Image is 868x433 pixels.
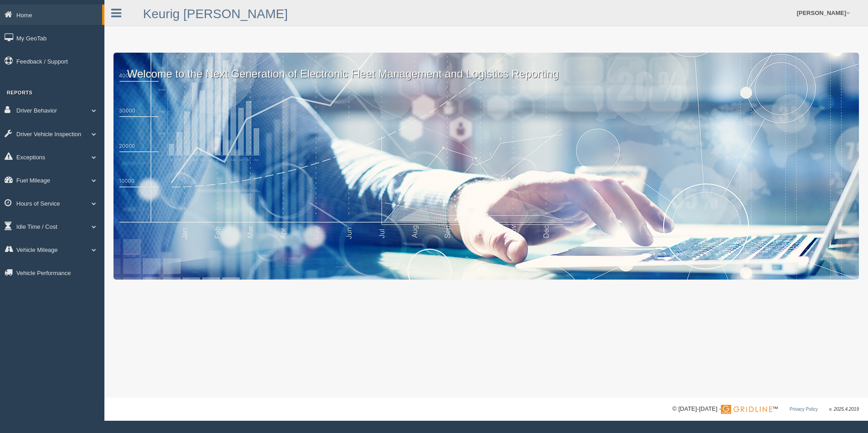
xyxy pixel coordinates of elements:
[721,405,772,414] img: Gridline
[143,7,288,21] a: Keurig [PERSON_NAME]
[789,407,818,412] a: Privacy Policy
[829,407,859,412] span: v. 2025.4.2019
[113,53,859,82] p: Welcome to the Next Generation of Electronic Fleet Management and Logistics Reporting
[672,404,859,414] div: © [DATE]-[DATE] - ™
